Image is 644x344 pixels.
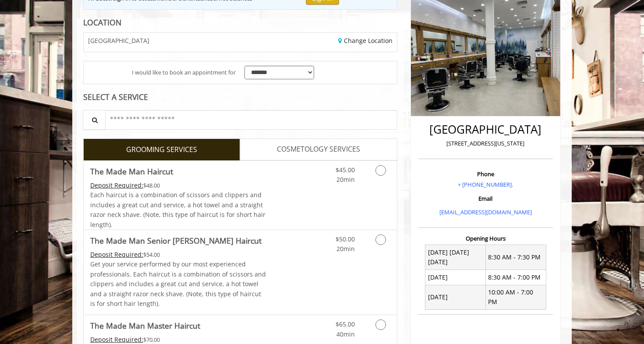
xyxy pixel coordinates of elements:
[336,245,355,253] span: 20min
[485,285,546,310] td: 10:00 AM - 7:00 PM
[83,110,106,130] button: Service Search
[439,208,532,216] a: [EMAIL_ADDRESS][DOMAIN_NAME]
[90,250,143,259] span: This service needs some Advance to be paid before we block your appointment
[485,270,546,285] td: 8:30 AM - 7:00 PM
[90,250,266,259] div: $54.00
[126,144,197,156] span: GROOMING SERVICES
[336,235,355,243] span: $50.00
[88,37,149,44] span: [GEOGRAPHIC_DATA]
[83,17,121,28] b: LOCATION
[336,166,355,174] span: $45.00
[338,36,393,45] a: Change Location
[485,245,546,270] td: 8:30 AM - 7:30 PM
[90,335,143,344] span: This service needs some Advance to be paid before we block your appointment
[336,320,355,328] span: $65.00
[421,171,551,177] h3: Phone
[425,270,486,285] td: [DATE]
[90,319,200,332] b: The Made Man Master Haircut
[132,68,236,77] span: I would like to book an appointment for
[458,181,513,188] a: + [PHONE_NUMBER].
[90,234,262,247] b: The Made Man Senior [PERSON_NAME] Haircut
[336,330,355,338] span: 40min
[277,144,360,155] span: COSMETOLOGY SERVICES
[90,181,266,190] div: $48.00
[421,139,551,148] p: [STREET_ADDRESS][US_STATE]
[90,259,266,309] p: Get your service performed by our most experienced professionals. Each haircut is a combination o...
[90,191,265,228] span: Each haircut is a combination of scissors and clippers and includes a great cut and service, a ho...
[418,235,553,241] h3: Opening Hours
[421,195,551,202] h3: Email
[83,93,397,101] div: SELECT A SERVICE
[425,245,486,270] td: [DATE] [DATE] [DATE]
[90,165,173,177] b: The Made Man Haircut
[90,181,143,189] span: This service needs some Advance to be paid before we block your appointment
[425,285,486,310] td: [DATE]
[421,123,551,136] h2: [GEOGRAPHIC_DATA]
[336,175,355,184] span: 20min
